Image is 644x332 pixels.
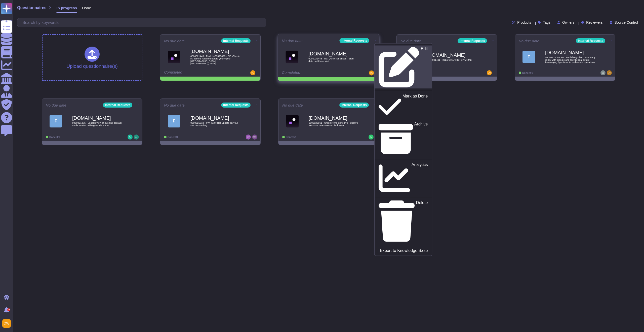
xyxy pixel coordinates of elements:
span: Done: 0/1 [168,136,178,139]
div: Completed [164,70,226,75]
button: user [1,318,15,329]
span: 0000021448 - Re: Quick risk check - client data on Sharepoint [308,57,359,62]
img: user [128,135,133,140]
span: Done: 0/1 [49,136,60,139]
span: No due date [282,39,303,43]
span: 0000021218 - FW: [EXT]Re: Update on your EW onboarding [190,122,241,126]
span: 0000021409 - FW: Publishing client case study jointly with Google and CBRE (real estate) - Levera... [545,56,595,63]
p: Analytics [412,163,428,194]
a: Mark as Done [375,93,432,121]
span: Done: 0/1 [286,136,296,139]
a: Delete [375,200,432,243]
img: user [250,70,255,75]
b: [DOMAIN_NAME] [427,53,477,57]
span: No due date [519,39,539,43]
span: No due date [400,39,421,43]
p: Mark as Done [403,94,428,120]
b: [DOMAIN_NAME] [309,116,359,120]
span: 0000021431 - [GEOGRAPHIC_DATA] trip [427,59,477,61]
b: [DOMAIN_NAME] [545,50,595,55]
div: Upload questionnaire(s) [66,47,118,69]
input: Search by keywords [20,18,266,27]
b: [DOMAIN_NAME] [190,49,241,54]
img: user [2,319,11,328]
span: Owners [562,21,574,24]
a: Archive [375,121,432,157]
div: 9+ [7,308,10,311]
b: [DOMAIN_NAME] [308,51,359,56]
div: Internal Requests [576,38,605,43]
div: Internal Requests [221,38,251,43]
span: No due date [164,103,185,107]
img: user [134,135,139,140]
span: Done [82,6,91,10]
img: user [369,71,374,76]
div: F [50,115,62,127]
span: No due date [282,103,303,107]
div: Internal Requests [458,38,487,43]
img: Logo [286,115,299,127]
b: [DOMAIN_NAME] [72,116,123,120]
a: Analytics [375,161,432,195]
span: No due date [46,103,66,107]
img: Logo [168,51,180,63]
div: F [522,51,535,63]
div: Completed [282,71,344,76]
span: In progress [56,6,77,10]
span: Source Control [615,21,638,24]
a: Export to Knowledge Base [375,247,432,253]
p: Edit [421,47,428,88]
span: Done: 0/1 [522,72,533,74]
img: user [487,70,492,75]
span: Products [517,21,531,24]
img: user [369,135,374,140]
img: user [600,70,606,75]
img: user [252,135,257,140]
b: [DOMAIN_NAME] [190,116,241,120]
span: Reviewers [586,21,602,24]
span: No due date [164,39,185,43]
a: Edit [375,46,432,89]
p: Delete [416,201,428,242]
span: Tags [543,21,550,24]
span: 0000021445 - Fwd: INC8373428 - RE: Check-in: actions required before your trip to [GEOGRAPHIC_DAT... [190,55,241,64]
img: Logo [286,50,298,63]
span: 0000020861 - Urgent Time Sensitive - Client's Personal Investments Disclosure [309,122,359,126]
img: user [607,70,612,75]
div: F [168,115,180,127]
div: Internal Requests [340,38,369,43]
div: Internal Requests [221,103,251,108]
img: user [246,135,251,140]
p: Export to Knowledge Base [380,249,428,253]
p: Archive [414,122,428,156]
div: Internal Requests [339,103,369,108]
span: Questionnaires [17,6,46,10]
div: Internal Requests [103,103,132,108]
span: 0000021375 - Legal review of pushing contact cards to Firm colleagues via Know [72,122,123,126]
